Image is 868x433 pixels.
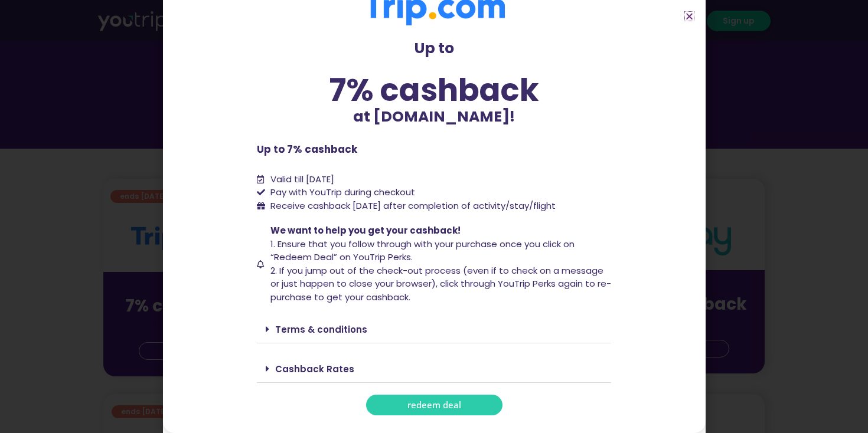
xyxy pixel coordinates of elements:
a: Close [685,12,694,21]
p: Up to [257,37,611,60]
a: Cashback Rates [275,363,354,375]
span: 2. If you jump out of the check-out process (even if to check on a message or just happen to clos... [270,264,611,303]
div: Cashback Rates [257,355,611,383]
span: 1. Ensure that you follow through with your purchase once you click on “Redeem Deal” on YouTrip P... [270,238,575,264]
div: Terms & conditions [257,316,611,343]
a: Terms & conditions [275,323,367,336]
div: 7% cashback [257,74,611,106]
span: We want to help you get your cashback! [270,224,461,237]
span: Valid till [DATE] [270,173,334,185]
span: Pay with YouTrip during checkout [267,186,415,199]
span: redeem deal [407,401,461,409]
b: Up to 7% cashback [257,142,357,156]
span: Receive cashback [DATE] after completion of activity/stay/flight [270,199,556,212]
a: redeem deal [366,395,502,415]
p: at [DOMAIN_NAME]! [257,106,611,128]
